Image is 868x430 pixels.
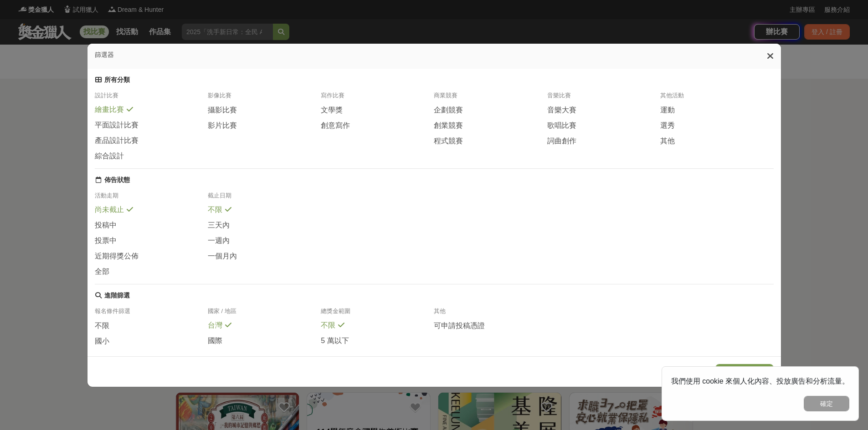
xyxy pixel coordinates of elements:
[95,252,139,261] span: 近期得獎公佈
[95,236,117,246] span: 投票中
[208,221,230,230] span: 三天內
[547,137,576,146] span: 詞曲創作
[547,121,576,131] span: 歌唱比賽
[95,51,114,58] span: 篩選器
[804,396,849,411] button: 確定
[208,236,230,246] span: 一週內
[660,91,773,105] div: 其他活動
[95,205,124,215] span: 尚未截止
[434,307,547,321] div: 其他
[671,377,849,385] span: 我們使用 cookie 來個人化內容、投放廣告和分析流量。
[321,321,335,330] span: 不限
[95,321,109,331] span: 不限
[208,205,222,215] span: 不限
[208,321,222,330] span: 台灣
[208,121,237,131] span: 影片比賽
[95,307,208,321] div: 報名條件篩選
[95,152,124,161] span: 綜合設計
[660,137,675,146] span: 其他
[208,336,222,346] span: 國際
[208,307,321,321] div: 國家 / 地區
[434,321,485,331] span: 可申請投稿憑證
[95,105,124,115] span: 繪畫比賽
[660,106,675,115] span: 運動
[208,252,237,261] span: 一個月內
[95,267,109,277] span: 全部
[321,121,350,131] span: 創意寫作
[95,337,109,346] span: 國小
[95,192,208,205] div: 活動走期
[434,137,463,146] span: 程式競賽
[95,121,139,130] span: 平面設計比賽
[547,91,660,105] div: 音樂比賽
[104,292,130,300] div: 進階篩選
[434,121,463,131] span: 創業競賽
[547,106,576,115] span: 音樂大賽
[321,336,349,346] span: 5 萬以下
[95,91,208,105] div: 設計比賽
[715,364,773,379] button: 顯示 126 個結果
[321,106,343,115] span: 文學獎
[95,136,139,146] span: 產品設計比賽
[208,106,237,115] span: 攝影比賽
[208,91,321,105] div: 影像比賽
[104,176,130,184] div: 佈告狀態
[321,307,434,321] div: 總獎金範圍
[104,76,130,84] div: 所有分類
[434,91,547,105] div: 商業競賽
[434,106,463,115] span: 企劃競賽
[208,192,321,205] div: 截止日期
[660,121,675,131] span: 選秀
[95,221,117,230] span: 投稿中
[321,91,434,105] div: 寫作比賽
